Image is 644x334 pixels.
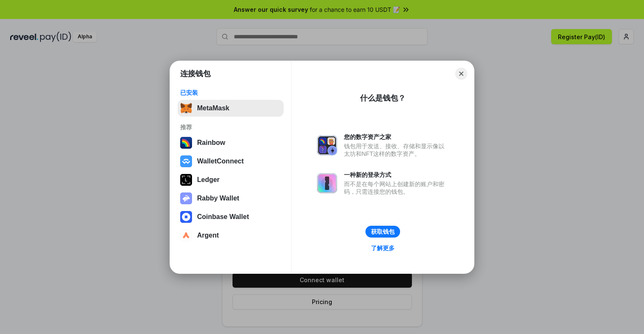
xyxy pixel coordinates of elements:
img: svg+xml,%3Csvg%20xmlns%3D%22http%3A%2F%2Fwww.w3.org%2F2000%2Fsvg%22%20fill%3D%22none%22%20viewBox... [180,192,192,204]
div: 钱包用于发送、接收、存储和显示像以太坊和NFT这样的数字资产。 [344,142,449,158]
button: Close [455,68,467,80]
button: Argent [178,227,284,244]
img: svg+xml,%3Csvg%20xmlns%3D%22http%3A%2F%2Fwww.w3.org%2F2000%2Fsvg%22%20fill%3D%22none%22%20viewBox... [317,173,337,193]
div: 已安装 [180,89,281,96]
img: svg+xml,%3Csvg%20width%3D%2228%22%20height%3D%2228%22%20viewBox%3D%220%200%2028%2028%22%20fill%3D... [180,155,192,167]
div: 而不是在每个网站上创建新的账户和密码，只需连接您的钱包。 [344,180,449,195]
div: 了解更多 [371,244,395,252]
button: Coinbase Wallet [178,208,284,225]
button: 获取钱包 [365,226,400,238]
div: 获取钱包 [371,228,395,235]
img: svg+xml,%3Csvg%20width%3D%2228%22%20height%3D%2228%22%20viewBox%3D%220%200%2028%2028%22%20fill%3D... [180,211,192,223]
img: svg+xml,%3Csvg%20fill%3D%22none%22%20height%3D%2233%22%20viewBox%3D%220%200%2035%2033%22%20width%... [180,102,192,114]
div: 推荐 [180,123,281,131]
a: 了解更多 [366,243,400,254]
img: svg+xml,%3Csvg%20width%3D%22120%22%20height%3D%22120%22%20viewBox%3D%220%200%20120%20120%22%20fil... [180,137,192,149]
img: svg+xml,%3Csvg%20xmlns%3D%22http%3A%2F%2Fwww.w3.org%2F2000%2Fsvg%22%20width%3D%2228%22%20height%3... [180,174,192,186]
div: 一种新的登录方式 [344,171,449,179]
div: Ledger [197,176,219,184]
div: Rabby Wallet [197,195,239,202]
div: Coinbase Wallet [197,213,249,221]
div: Rainbow [197,139,225,147]
button: WalletConnect [178,153,284,170]
div: 您的数字资产之家 [344,133,449,141]
div: Argent [197,232,219,239]
h1: 连接钱包 [180,69,211,79]
button: Ledger [178,171,284,188]
button: Rainbow [178,134,284,151]
div: MetaMask [197,104,229,112]
div: WalletConnect [197,158,244,165]
button: MetaMask [178,100,284,117]
img: svg+xml,%3Csvg%20xmlns%3D%22http%3A%2F%2Fwww.w3.org%2F2000%2Fsvg%22%20fill%3D%22none%22%20viewBox... [317,135,337,155]
img: svg+xml,%3Csvg%20width%3D%2228%22%20height%3D%2228%22%20viewBox%3D%220%200%2028%2028%22%20fill%3D... [180,230,192,241]
button: Rabby Wallet [178,190,284,207]
div: 什么是钱包？ [360,93,406,103]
